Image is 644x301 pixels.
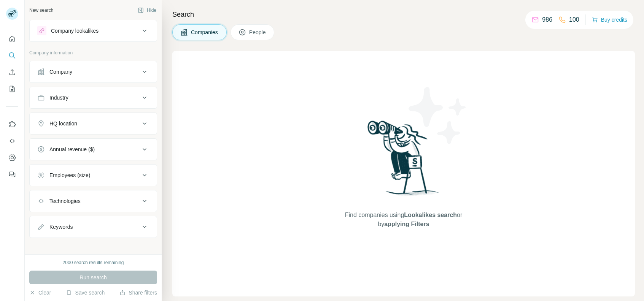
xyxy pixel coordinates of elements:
div: Company lookalikes [51,27,99,35]
button: Use Surfe API [6,134,18,148]
button: Search [6,49,18,62]
div: Employees (size) [49,171,90,179]
button: Feedback [6,168,18,181]
div: 2000 search results remaining [63,259,124,266]
div: New search [29,7,53,14]
button: Company lookalikes [30,22,157,40]
button: Technologies [30,192,157,210]
button: Clear [29,289,51,296]
span: Companies [191,29,219,36]
button: Enrich CSV [6,65,18,79]
div: Industry [49,94,68,101]
button: Dashboard [6,151,18,165]
span: Find companies using or by [343,211,464,229]
button: Share filters [119,289,157,296]
h4: Search [172,9,635,20]
span: People [249,29,267,36]
p: Company information [29,49,157,56]
button: Buy credits [592,14,627,25]
div: Keywords [49,223,73,231]
button: Use Surfe on LinkedIn [6,117,18,131]
button: My lists [6,82,18,96]
span: applying Filters [384,221,429,227]
div: HQ location [49,120,77,127]
button: Keywords [30,218,157,236]
button: Industry [30,89,157,107]
button: Annual revenue ($) [30,140,157,158]
div: Company [49,68,72,76]
p: 986 [542,15,552,24]
div: Annual revenue ($) [49,146,95,153]
div: Technologies [49,197,81,205]
button: Company [30,63,157,81]
span: Lookalikes search [404,212,457,218]
button: Employees (size) [30,166,157,184]
p: 100 [569,15,579,24]
button: Quick start [6,32,18,46]
button: HQ location [30,114,157,133]
button: Hide [132,5,162,16]
img: Surfe Illustration - Stars [404,81,472,150]
button: Save search [66,289,105,296]
img: Surfe Illustration - Woman searching with binoculars [364,119,443,203]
